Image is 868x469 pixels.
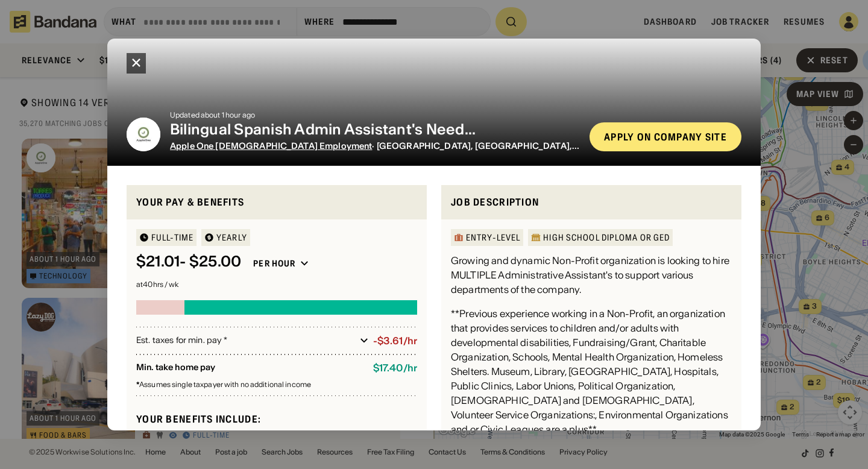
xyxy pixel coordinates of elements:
[451,195,732,210] div: Job Description
[136,195,417,210] div: Your pay & benefits
[170,121,580,139] div: Bilingual Spanish Admin Assistant's Need...
[170,140,372,151] span: Apple One [DEMOGRAPHIC_DATA] Employment
[604,132,727,142] div: Apply on company site
[543,233,670,242] div: High School Diploma or GED
[136,381,417,388] div: Assumes single taxpayer with no additional income
[373,335,417,347] div: -$3.61/hr
[216,233,247,242] div: YEARLY
[136,253,241,271] div: $ 21.01 - $25.00
[170,141,580,151] div: · [GEOGRAPHIC_DATA], [GEOGRAPHIC_DATA], [GEOGRAPHIC_DATA]
[127,118,160,151] img: Apple One Temporary Employment logo
[451,306,732,436] div: **Previous experience working in a Non-Profit, an organization that provides services to children...
[136,362,363,374] div: Min. take home pay
[373,362,417,374] div: $ 17.40 / hr
[451,253,732,297] div: Growing and dynamic Non-Profit organization is looking to hire MULTIPLE Administrative Assistant'...
[136,413,417,426] div: Your benefits include:
[466,233,520,242] div: Entry-Level
[170,112,580,119] div: Updated about 1 hour ago
[151,233,193,242] div: Full-time
[136,335,355,347] div: Est. taxes for min. pay *
[136,281,417,288] div: at 40 hrs / wk
[253,258,295,269] div: Per hour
